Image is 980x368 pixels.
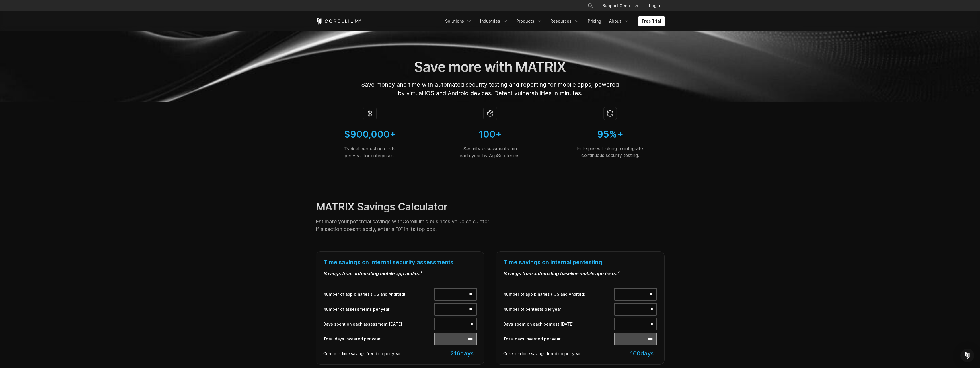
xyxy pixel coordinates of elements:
div: Corellium time savings freed up per year [503,351,614,356]
a: About [606,16,633,26]
label: Total days invested per year [323,336,434,342]
h1: Save more with MATRIX [361,58,619,76]
a: Support Center [598,1,642,11]
a: Products [513,16,546,26]
label: Number of pentests per year [503,306,614,312]
h3: Time savings on internal security assessments [323,259,477,266]
a: Pricing [584,16,605,26]
p: Enterprises looking to integrate continuous security testing. [556,145,665,159]
p: Estimate your potential savings with . If a section doesn’t apply, enter a “0” in its top box. [316,218,544,233]
p: Security assessments run each year by AppSec teams. [436,145,544,159]
h4: 100+ [436,128,544,141]
div: Open Intercom Messenger [960,349,974,362]
a: Login [644,1,665,11]
div: days [614,350,657,357]
sup: 2 [617,270,619,274]
label: Number of app binaries (iOS and Android) [503,291,614,297]
sup: 1 [420,270,422,274]
img: Icon of a stopwatch; security assessments by appsec teams. [483,107,497,120]
label: Days spent on each pentest [DATE] [503,321,614,327]
h4: 95%+ [556,128,665,141]
span: 100 [630,350,640,357]
a: Corellium Home [316,18,361,25]
h4: Savings from automating baseline mobile app tests. [503,271,657,276]
button: Search [585,1,595,11]
span: Save money and time with automated security testing and reporting for mobile apps, powered by vir... [361,81,619,97]
label: Days spent on each assessment [DATE] [323,321,434,327]
a: Free Trial [638,16,665,26]
div: Corellium time savings freed up per year [323,351,434,356]
a: Solutions [442,16,476,26]
p: Typical pentesting costs per year for enterprises. [316,145,424,159]
label: Number of assessments per year [323,306,434,312]
div: Navigation Menu [442,16,665,26]
div: days [434,350,477,357]
label: Number of app binaries (iOS and Android) [323,291,434,297]
div: Navigation Menu [580,1,665,11]
span: 216 [451,350,460,357]
label: Total days invested per year [503,336,614,342]
a: Corellium's business value calculator [402,218,489,224]
img: Icon of continuous security testing. [603,107,617,120]
a: Industries [477,16,512,26]
h3: Time savings on internal pentesting [503,259,657,266]
h2: MATRIX Savings Calculator [316,200,544,213]
a: Resources [547,16,583,26]
h4: Savings from automating mobile app audits. [323,271,477,276]
h4: $900,000+ [316,128,424,141]
img: Icon of the dollar sign; MAST calculator [363,107,377,120]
